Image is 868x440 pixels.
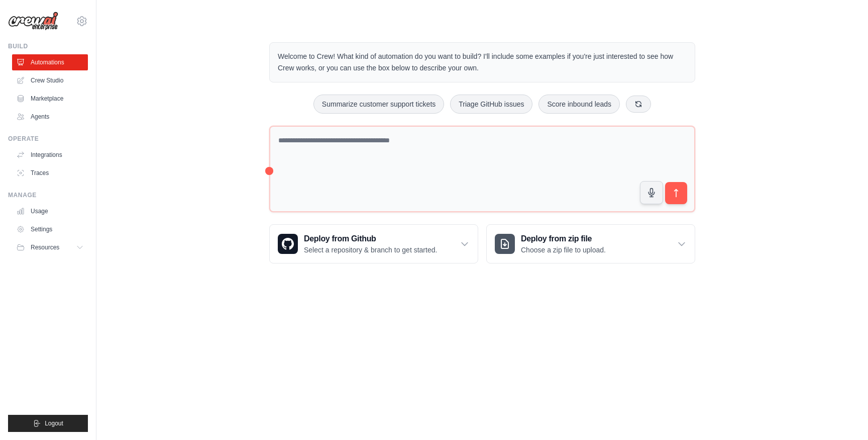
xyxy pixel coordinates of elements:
img: Logo [8,12,58,31]
button: Score inbound leads [538,95,620,114]
span: Logout [45,419,63,427]
p: Choose a zip file to upload. [521,245,606,255]
div: Operate [8,135,88,143]
h3: Deploy from zip file [521,233,606,245]
a: Usage [12,203,88,219]
button: Logout [8,415,88,432]
p: Select a repository & branch to get started. [304,245,437,255]
button: Resources [12,239,88,255]
a: Settings [12,221,88,237]
a: Integrations [12,147,88,163]
a: Traces [12,165,88,181]
a: Automations [12,54,88,70]
button: Triage GitHub issues [450,95,532,114]
a: Agents [12,109,88,125]
a: Marketplace [12,91,88,107]
div: Build [8,42,88,50]
p: Welcome to Crew! What kind of automation do you want to build? I'll include some examples if you'... [278,51,687,74]
div: Manage [8,191,88,199]
a: Crew Studio [12,72,88,89]
span: Resources [31,243,59,251]
button: Summarize customer support tickets [313,95,444,114]
h3: Deploy from Github [304,233,437,245]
